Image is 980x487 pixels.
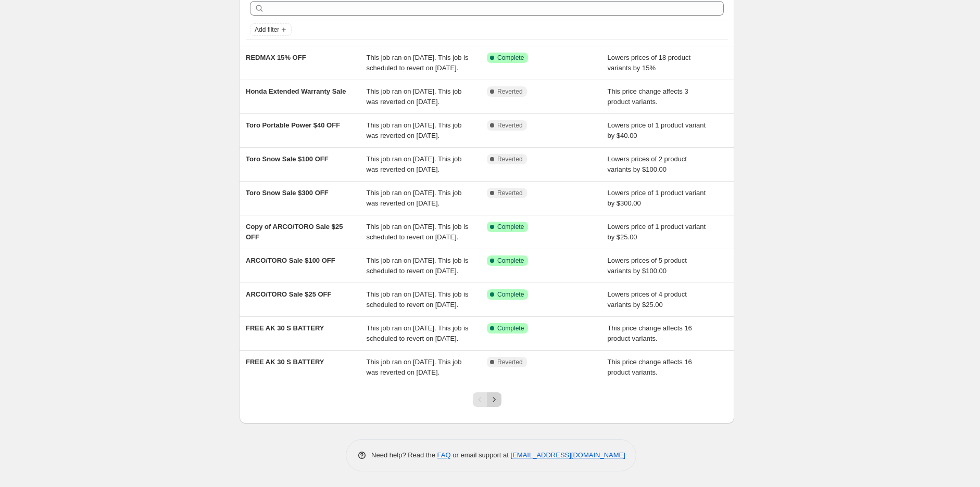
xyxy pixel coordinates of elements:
span: This price change affects 16 product variants. [608,358,692,376]
span: FREE AK 30 S BATTERY [246,324,324,332]
span: Reverted [497,358,523,366]
button: Next [487,392,501,407]
span: Complete [497,290,524,299]
a: FAQ [437,451,451,459]
span: REDMAX 15% OFF [246,54,306,61]
span: or email support at [451,451,511,459]
span: This job ran on [DATE]. This job is scheduled to revert on [DATE]. [367,223,469,241]
span: ARCO/TORO Sale $25 OFF [246,290,331,298]
span: This job ran on [DATE]. This job is scheduled to revert on [DATE]. [367,54,469,72]
span: Toro Portable Power $40 OFF [246,121,340,129]
span: This job ran on [DATE]. This job was reverted on [DATE]. [367,155,462,173]
span: Toro Snow Sale $100 OFF [246,155,329,163]
span: Lowers price of 1 product variant by $40.00 [608,121,706,139]
span: Need help? Read the [371,451,437,459]
span: Copy of ARCO/TORO Sale $25 OFF [246,223,343,241]
span: This job ran on [DATE]. This job was reverted on [DATE]. [367,189,462,207]
span: Reverted [497,87,523,96]
span: Lowers prices of 2 product variants by $100.00 [608,155,687,173]
span: Reverted [497,155,523,163]
span: Lowers price of 1 product variant by $300.00 [608,189,706,207]
span: This job ran on [DATE]. This job is scheduled to revert on [DATE]. [367,324,469,342]
span: This job ran on [DATE]. This job was reverted on [DATE]. [367,87,462,106]
span: This job ran on [DATE]. This job is scheduled to revert on [DATE]. [367,257,469,275]
span: Lowers prices of 5 product variants by $100.00 [608,257,687,275]
span: Lowers price of 1 product variant by $25.00 [608,223,706,241]
span: Lowers prices of 4 product variants by $25.00 [608,290,687,309]
span: Honda Extended Warranty Sale [246,87,346,95]
a: [EMAIL_ADDRESS][DOMAIN_NAME] [511,451,625,459]
span: This job ran on [DATE]. This job was reverted on [DATE]. [367,358,462,376]
nav: Pagination [473,392,501,407]
span: ARCO/TORO Sale $100 OFF [246,257,335,264]
span: Add filter [255,25,279,34]
span: This job ran on [DATE]. This job was reverted on [DATE]. [367,121,462,139]
span: This price change affects 16 product variants. [608,324,692,342]
span: Complete [497,324,524,332]
span: Complete [497,54,524,62]
span: This job ran on [DATE]. This job is scheduled to revert on [DATE]. [367,290,469,309]
span: Reverted [497,189,523,197]
span: Complete [497,257,524,265]
span: Complete [497,223,524,231]
span: Reverted [497,121,523,130]
span: Toro Snow Sale $300 OFF [246,189,329,197]
span: This price change affects 3 product variants. [608,87,688,106]
span: FREE AK 30 S BATTERY [246,358,324,366]
span: Lowers prices of 18 product variants by 15% [608,54,691,72]
button: Add filter [250,23,292,36]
